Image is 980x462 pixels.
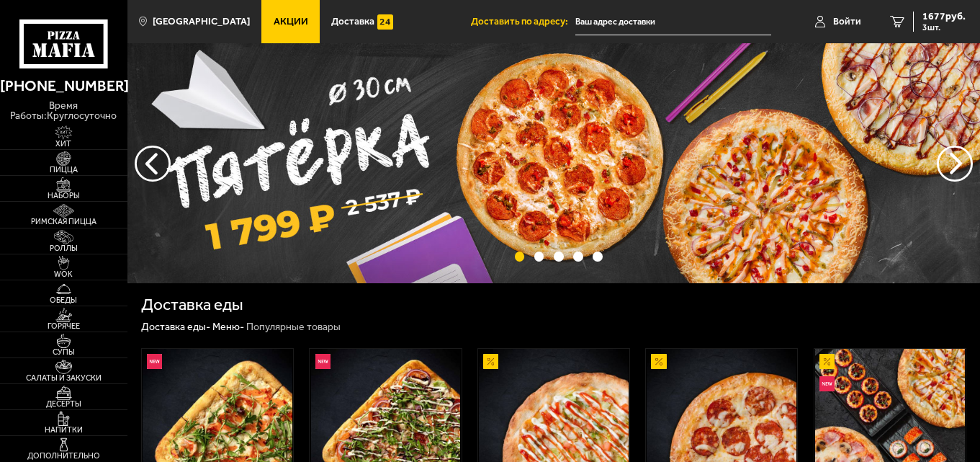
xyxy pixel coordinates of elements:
[135,146,171,182] button: следующий
[819,354,835,369] img: Акционный
[833,17,861,27] span: Войти
[246,321,341,334] div: Популярные товары
[212,321,244,333] a: Меню-
[554,252,564,262] button: точки переключения
[515,252,525,262] button: точки переключения
[819,376,835,391] img: Новинка
[534,252,544,262] button: точки переключения
[315,354,331,369] img: Новинка
[153,17,250,27] span: [GEOGRAPHIC_DATA]
[573,252,583,262] button: точки переключения
[922,23,966,32] span: 3 шт.
[377,14,392,30] img: 15daf4d41897b9f0e9f617042186c801.svg
[937,146,973,182] button: предыдущий
[274,17,308,27] span: Акции
[483,354,498,369] img: Акционный
[651,354,666,369] img: Акционный
[141,297,243,314] h1: Доставка еды
[147,354,162,369] img: Новинка
[331,17,374,27] span: Доставка
[575,9,771,35] input: Ваш адрес доставки
[141,321,210,333] a: Доставка еды-
[922,12,966,22] span: 1677 руб.
[471,17,575,27] span: Доставить по адресу:
[593,252,603,262] button: точки переключения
